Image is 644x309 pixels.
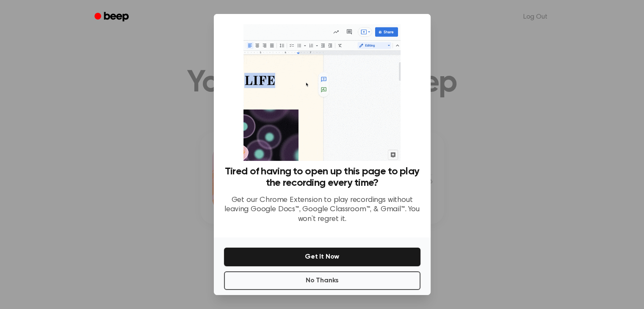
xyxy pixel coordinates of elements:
p: Get our Chrome Extension to play recordings without leaving Google Docs™, Google Classroom™, & Gm... [224,196,420,224]
button: No Thanks [224,271,420,290]
a: Log Out [515,7,556,27]
img: Beep extension in action [243,24,401,161]
button: Get It Now [224,248,420,266]
a: Beep [88,9,136,25]
h3: Tired of having to open up this page to play the recording every time? [224,166,420,189]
